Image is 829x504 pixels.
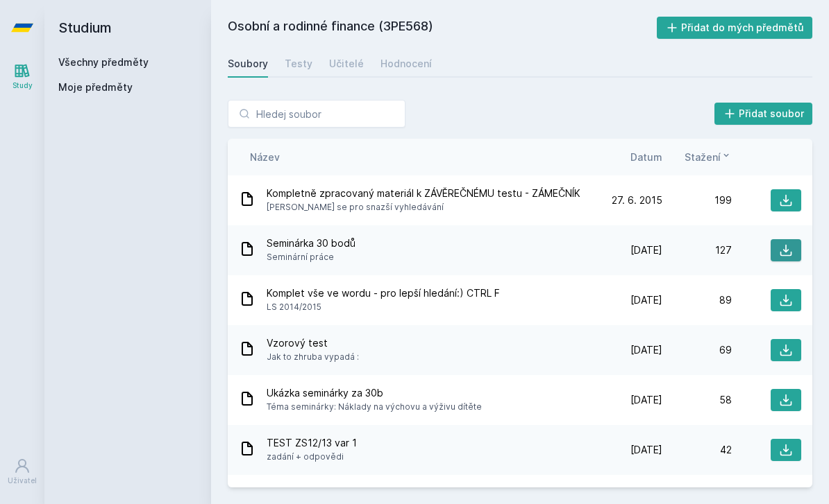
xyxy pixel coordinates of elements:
[250,150,280,164] button: Název
[630,293,662,307] span: [DATE]
[267,236,355,250] span: Seminárka 30 bodů
[3,55,42,98] a: Study
[267,450,357,464] span: zadání + odpovědi
[58,56,149,68] a: Všechny předměty
[630,393,662,407] span: [DATE]
[329,57,364,71] div: Učitelé
[630,243,662,257] span: [DATE]
[662,193,732,207] div: 199
[267,250,355,264] span: Seminární práce
[329,50,364,78] a: Učitelé
[267,200,580,214] span: [PERSON_NAME] se pro snazší vyhledávání
[714,103,813,125] button: Přidat soubor
[662,243,732,257] div: 127
[285,50,312,78] a: Testy
[685,150,721,164] span: Stažení
[685,150,732,164] button: Stažení
[267,186,580,200] span: Kompletně zpracovaný materiál k ZÁVĚREČNÉMU testu - ZÁMEČNÍK
[285,57,312,71] div: Testy
[228,57,268,71] div: Soubory
[267,400,482,414] span: Téma seminárky: Náklady na výchovu a výživu dítěte
[630,343,662,357] span: [DATE]
[267,286,500,300] span: Komplet vše ve wordu - pro lepší hledání:) CTRL F
[630,150,662,164] button: Datum
[267,350,359,364] span: Jak to zhruba vypadá :
[612,193,662,207] span: 27. 6. 2015
[380,57,432,71] div: Hodnocení
[662,393,732,407] div: 58
[657,17,813,39] button: Přidat do mých předmětů
[228,50,268,78] a: Soubory
[267,486,510,500] span: [PERSON_NAME] - semsetrální práce za 30 bodů
[267,436,357,450] span: TEST ZS12/13 var 1
[8,476,37,486] div: Uživatel
[267,386,482,400] span: Ukázka seminárky za 30b
[662,443,732,457] div: 42
[58,80,133,94] span: Moje předměty
[662,343,732,357] div: 69
[630,443,662,457] span: [DATE]
[3,451,42,493] a: Uživatel
[662,293,732,307] div: 89
[267,336,359,350] span: Vzorový test
[267,300,500,314] span: LS 2014/2015
[380,50,432,78] a: Hodnocení
[228,100,405,128] input: Hledej soubor
[228,17,657,39] h2: Osobní a rodinné finance (3PE568)
[12,80,33,91] div: Study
